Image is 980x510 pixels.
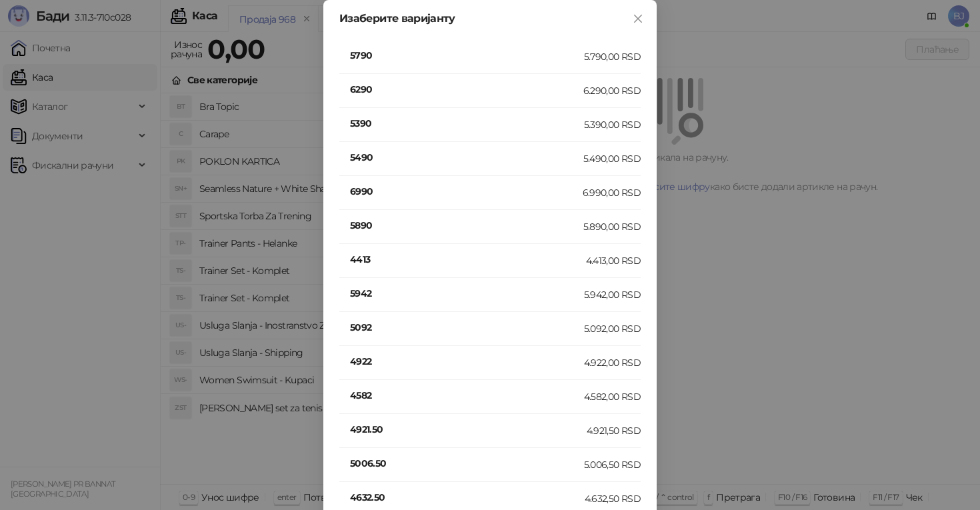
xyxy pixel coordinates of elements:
div: Изаберите варијанту [339,13,641,24]
div: 5.890,00 RSD [583,219,641,234]
div: 5.092,00 RSD [584,321,641,336]
h4: 5490 [350,150,583,165]
div: 4.632,50 RSD [585,491,641,506]
h4: 6990 [350,184,583,199]
h4: 4632.50 [350,490,585,505]
span: Close [627,13,649,24]
div: 4.921,50 RSD [587,423,641,438]
div: 5.390,00 RSD [584,117,641,132]
div: 5.942,00 RSD [584,287,641,302]
h4: 4921.50 [350,422,587,437]
h4: 5390 [350,116,584,131]
h4: 5006.50 [350,456,584,471]
div: 4.922,00 RSD [584,355,641,370]
h4: 5790 [350,48,584,63]
div: 5.490,00 RSD [583,151,641,166]
h4: 5092 [350,320,584,335]
div: 5.790,00 RSD [584,49,641,64]
span: close [633,13,643,24]
h4: 4582 [350,388,584,403]
div: 5.006,50 RSD [584,457,641,472]
h4: 4413 [350,252,586,267]
h4: 5942 [350,286,584,301]
h4: 6290 [350,82,583,97]
button: Close [627,8,649,29]
h4: 4922 [350,354,584,369]
div: 6.990,00 RSD [583,185,641,200]
div: 4.582,00 RSD [584,389,641,404]
div: 6.290,00 RSD [583,83,641,98]
div: 4.413,00 RSD [586,253,641,268]
h4: 5890 [350,218,583,233]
